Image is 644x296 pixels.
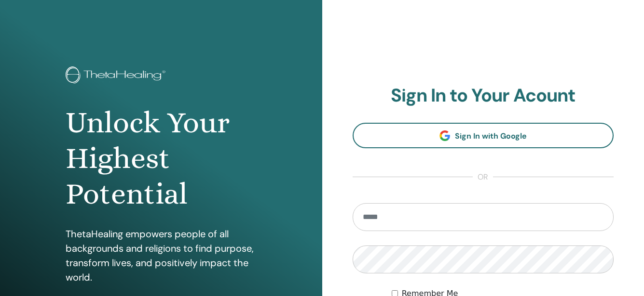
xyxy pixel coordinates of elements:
[66,227,256,284] p: ThetaHealing empowers people of all backgrounds and religions to find purpose, transform lives, a...
[455,131,527,141] span: Sign In with Google
[66,105,256,212] h1: Unlock Your Highest Potential
[353,123,614,148] a: Sign In with Google
[353,85,614,107] h2: Sign In to Your Acount
[473,171,493,183] span: or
